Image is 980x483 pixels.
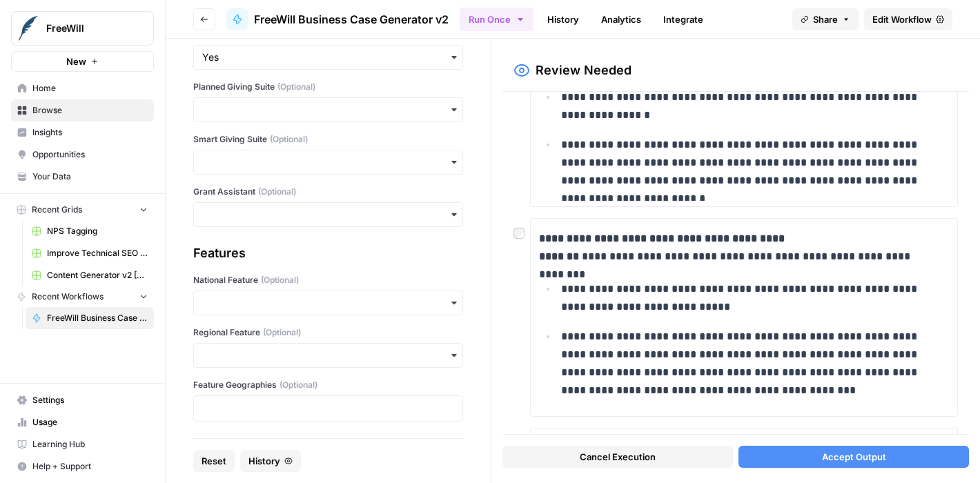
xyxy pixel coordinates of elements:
span: Insights [32,126,148,139]
button: Accept Output [738,446,969,468]
label: Feature Geographies [193,379,463,391]
button: Reset [193,450,235,472]
button: Share [792,8,859,30]
button: New [11,51,154,72]
a: Settings [11,389,154,411]
a: Improve Technical SEO for Page [26,242,154,264]
label: Regional Feature [193,326,463,339]
span: Content Generator v2 [DRAFT] Test [47,269,148,282]
span: Accept Output [822,450,886,464]
label: Smart Giving Suite [193,133,463,146]
a: Content Generator v2 [DRAFT] Test [26,264,154,286]
span: New [66,55,86,68]
span: Edit Workflow [872,12,932,26]
a: FreeWill Business Case Generator v2 [226,8,449,30]
span: (Optional) [270,133,308,146]
span: Cancel Execution [580,450,656,464]
a: Opportunities [11,144,154,166]
span: Recent Grids [32,204,82,216]
span: FreeWill [46,21,130,35]
span: Opportunities [32,148,148,161]
img: FreeWill Logo [16,16,41,41]
span: Browse [32,104,148,117]
span: Home [32,82,148,95]
a: Home [11,77,154,99]
button: Run Once [460,8,533,31]
span: Reset [202,454,226,468]
span: (Optional) [258,186,296,198]
span: (Optional) [263,326,301,339]
button: Recent Grids [11,199,154,220]
input: Yes [202,50,454,64]
a: Your Data [11,166,154,188]
span: Learning Hub [32,438,148,451]
h2: Review Needed [536,61,631,80]
span: FreeWill Business Case Generator v2 [254,11,449,28]
span: Your Data [32,170,148,183]
span: Recent Workflows [32,290,104,303]
a: Edit Workflow [864,8,952,30]
button: Cancel Execution [502,446,733,468]
a: Analytics [593,8,649,30]
span: Share [813,12,838,26]
a: NPS Tagging [26,220,154,242]
div: Features [193,244,463,263]
a: Integrate [655,8,712,30]
span: Usage [32,416,148,428]
label: Grant Assistant [193,186,463,198]
span: (Optional) [261,274,299,286]
a: Usage [11,411,154,433]
button: Help + Support [11,455,154,477]
span: FreeWill Business Case Generator v2 [47,312,148,324]
button: History [240,450,301,472]
span: History [248,454,280,468]
a: FreeWill Business Case Generator v2 [26,307,154,329]
a: Browse [11,99,154,121]
span: (Optional) [277,81,315,93]
span: NPS Tagging [47,225,148,237]
label: Planned Giving Suite [193,81,463,93]
a: Learning Hub [11,433,154,455]
button: Recent Workflows [11,286,154,307]
span: (Optional) [280,379,317,391]
label: National Feature [193,274,463,286]
a: Insights [11,121,154,144]
button: Workspace: FreeWill [11,11,154,46]
a: History [539,8,587,30]
span: Improve Technical SEO for Page [47,247,148,259]
span: Help + Support [32,460,148,473]
span: Settings [32,394,148,406]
